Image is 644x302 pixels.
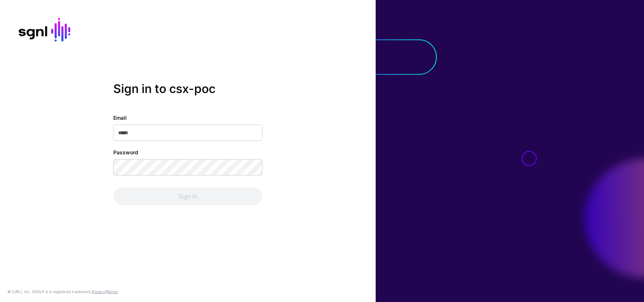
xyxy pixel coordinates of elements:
[7,289,118,295] div: © [URL], Inc. SGNL® is a registered trademark. &
[113,148,138,156] label: Password
[113,114,127,122] label: Email
[92,289,105,294] a: Privacy
[107,289,118,294] a: Terms
[113,82,262,96] h2: Sign in to csx-poc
